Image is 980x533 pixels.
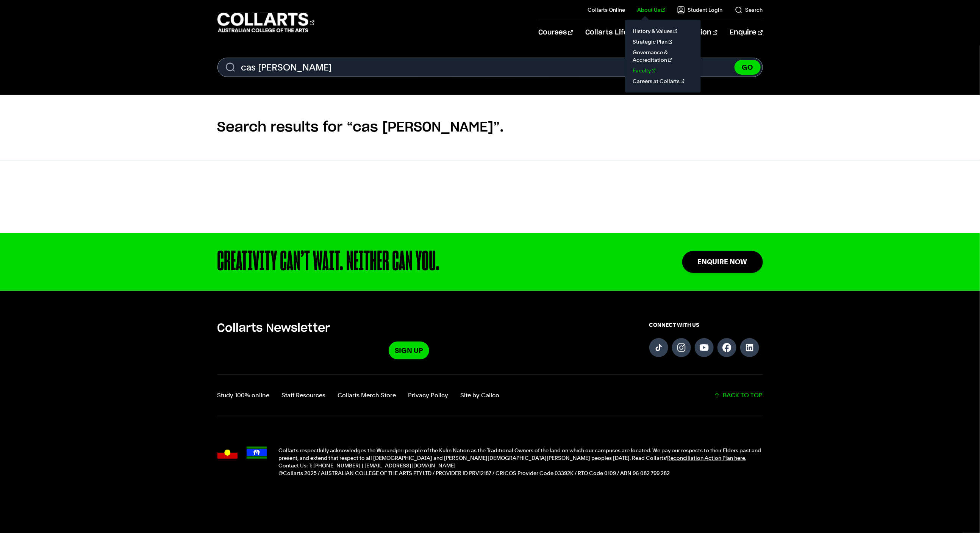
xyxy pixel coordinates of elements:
a: Governance & Accreditation [631,47,695,65]
form: Search [217,58,763,77]
div: Connect with us on social media [649,321,763,359]
a: Study 100% online [217,390,270,401]
input: Enter Search Term [217,58,763,77]
a: Reconciliation Action Plan here. [667,455,747,461]
a: Faculty [631,65,695,76]
h2: Search results for “cas [PERSON_NAME]”. [217,95,763,160]
a: Collarts Online [588,6,625,14]
a: History & Values [631,26,695,36]
a: Staff Resources [282,390,326,401]
h5: Collarts Newsletter [217,321,601,335]
a: Search [735,6,763,14]
a: Sign Up [389,342,429,359]
a: Follow us on YouTube [695,338,714,357]
a: Privacy Policy [408,390,449,401]
div: Additional links and back-to-top button [217,375,763,416]
div: Go to homepage [217,12,314,33]
button: GO [735,60,761,75]
a: Site by Calico [461,390,500,401]
span: CONNECT WITH US [649,321,763,329]
a: Follow us on Instagram [672,338,691,357]
a: Careers at Collarts [631,76,695,86]
nav: Footer navigation [217,390,500,401]
div: Acknowledgment flags [217,447,267,477]
p: Contact Us: T: [PHONE_NUMBER] | [EMAIL_ADDRESS][DOMAIN_NAME] [279,462,763,469]
img: Torres Strait Islander flag [247,447,267,459]
a: Student Login [677,6,723,14]
a: Enquire Now [682,251,763,273]
a: Enquire [730,20,763,45]
a: Strategic Plan [631,36,695,47]
a: Courses [539,20,573,45]
img: Australian Aboriginal flag [217,447,238,459]
a: About Us [637,6,665,14]
a: Collarts Merch Store [338,390,396,401]
a: Follow us on Facebook [717,338,736,357]
a: Collarts Life [585,20,634,45]
p: ©Collarts 2025 / AUSTRALIAN COLLEGE OF THE ARTS PTY LTD / PROVIDER ID PRV12187 / CRICOS Provider ... [279,469,763,477]
a: Follow us on LinkedIn [740,338,759,357]
a: Scroll back to top of the page [714,390,763,401]
a: Follow us on TikTok [649,338,668,357]
p: Collarts respectfully acknowledges the Wurundjeri people of the Kulin Nation as the Traditional O... [279,447,763,462]
div: CREATIVITY CAN’T WAIT. NEITHER CAN YOU. [217,248,634,276]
